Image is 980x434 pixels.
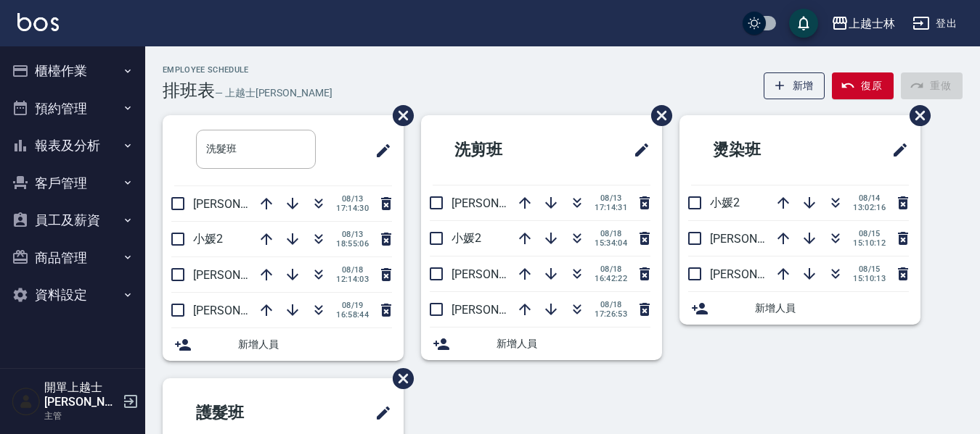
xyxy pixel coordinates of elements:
span: 15:34:04 [595,238,627,248]
h2: 燙染班 [691,124,833,176]
span: 小媛2 [710,196,740,209]
span: 08/18 [595,229,627,238]
span: 17:14:31 [595,203,627,212]
span: 13:02:16 [853,203,886,212]
span: 08/13 [336,194,369,204]
span: 新增人員 [238,337,392,352]
span: [PERSON_NAME]8 [710,232,804,246]
img: Logo [17,13,59,31]
span: 修改班表的標題 [366,133,392,168]
span: 新增人員 [497,336,650,351]
h3: 排班表 [163,80,215,101]
span: [PERSON_NAME]12 [710,267,810,281]
button: 新增 [764,72,825,99]
h2: Employee Schedule [163,65,332,75]
span: 12:14:03 [336,275,369,284]
span: 08/15 [853,229,886,238]
div: 上越士林 [849,14,895,33]
button: 上越士林 [825,9,901,38]
span: 08/18 [595,264,627,274]
div: 新增人員 [163,328,404,361]
span: 08/18 [336,265,369,275]
h5: 開單上越士[PERSON_NAME] [44,380,118,409]
span: 08/14 [853,193,886,203]
span: 17:14:30 [336,204,369,213]
button: 商品管理 [6,239,139,277]
span: 08/13 [336,230,369,239]
button: 櫃檯作業 [6,52,139,90]
span: [PERSON_NAME]8 [193,197,287,211]
button: 客戶管理 [6,164,139,202]
button: save [789,9,818,38]
div: 新增人員 [421,327,662,360]
span: 新增人員 [755,301,909,316]
span: 修改班表的標題 [366,396,392,430]
span: 15:10:12 [853,238,886,248]
span: [PERSON_NAME]12 [193,304,293,317]
p: 主管 [44,409,118,422]
button: 復原 [832,72,894,99]
button: 預約管理 [6,90,139,128]
span: [PERSON_NAME]12 [452,267,552,281]
h6: — 上越士[PERSON_NAME] [215,85,332,101]
span: 16:58:44 [336,310,369,320]
span: 刪除班表 [899,94,933,137]
img: Person [12,387,41,416]
span: 08/15 [853,264,886,274]
span: 16:42:22 [595,274,627,283]
span: 18:55:06 [336,239,369,249]
span: 刪除班表 [382,94,416,137]
span: 小媛2 [452,231,481,245]
span: 刪除班表 [382,357,416,400]
span: 刪除班表 [640,94,674,137]
button: 報表及分析 [6,127,139,164]
span: [PERSON_NAME]12 [452,303,552,317]
span: 08/13 [595,193,627,203]
button: 員工及薪資 [6,201,139,239]
span: 修改班表的標題 [624,133,650,167]
span: [PERSON_NAME]8 [452,196,545,210]
button: 資料設定 [6,276,139,314]
input: 排版標題 [196,130,316,169]
span: 08/18 [595,300,627,309]
span: [PERSON_NAME]12 [193,268,293,282]
span: 小媛2 [193,232,223,246]
div: 新增人員 [679,292,920,325]
h2: 洗剪班 [433,124,574,176]
button: 登出 [907,10,963,37]
span: 17:26:53 [595,309,627,319]
span: 15:10:13 [853,274,886,283]
span: 08/19 [336,301,369,310]
span: 修改班表的標題 [883,133,909,167]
